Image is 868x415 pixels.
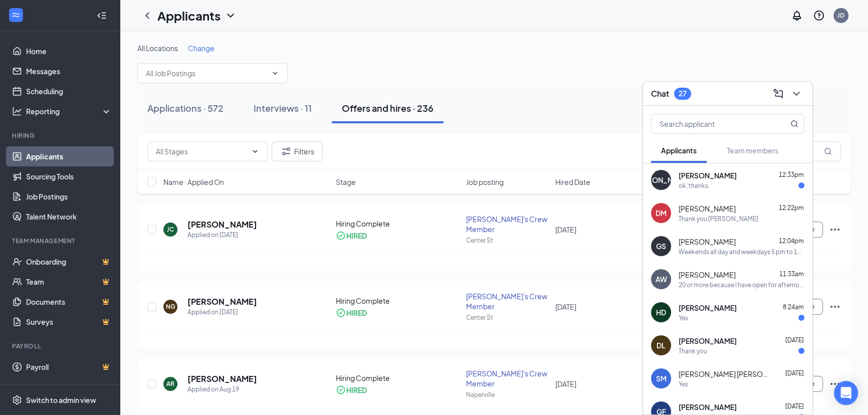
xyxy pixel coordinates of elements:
div: JD [837,11,844,20]
h5: [PERSON_NAME] [187,296,257,307]
svg: ChevronDown [225,10,237,22]
svg: Ellipses [829,224,841,236]
div: Naperville [466,390,549,399]
svg: Collapse [97,11,107,21]
button: ComposeMessage [770,86,786,102]
div: Reporting [26,106,112,116]
svg: MagnifyingGlass [790,120,798,128]
svg: Ellipses [829,378,841,390]
div: 27 [679,89,687,98]
div: Hiring [12,131,110,140]
span: [PERSON_NAME] [679,336,737,346]
div: Applications · 572 [147,102,224,114]
svg: QuestionInfo [813,10,825,22]
svg: Ellipses [829,301,841,313]
span: [DATE] [785,369,804,377]
div: HIRED [346,308,367,318]
input: Search applicant [652,114,770,133]
h1: Applicants [157,7,221,24]
h3: Chat [651,88,669,99]
span: All Locations [137,44,178,53]
span: 11:33am [779,270,804,278]
svg: Notifications [791,10,803,22]
a: Messages [26,61,112,81]
div: Switch to admin view [26,395,96,405]
span: [DATE] [555,225,576,234]
svg: WorkstreamLogo [11,10,21,20]
a: Talent Network [26,206,112,227]
span: [PERSON_NAME] [679,270,736,280]
button: ChevronDown [788,86,804,102]
span: [PERSON_NAME] [679,203,736,214]
svg: Filter [280,145,292,157]
div: Center St [466,236,549,245]
div: Thank you [PERSON_NAME] [679,215,758,223]
span: Name · Applied On [163,177,224,187]
a: TeamCrown [26,272,112,292]
h5: [PERSON_NAME] [187,219,257,230]
svg: CheckmarkCircle [336,385,346,395]
svg: ChevronDown [251,147,259,155]
span: [DATE] [555,302,576,311]
span: [PERSON_NAME] [679,237,736,247]
span: 12:22pm [779,204,804,212]
div: 20 or more because I have open for afternoon/night and open availability for weekends [679,281,804,289]
span: [DATE] [785,402,804,410]
div: AR [166,379,174,388]
div: Interviews · 11 [254,102,312,114]
div: HIRED [346,385,367,395]
span: Stage [336,177,356,187]
span: Team members [727,146,778,155]
div: DL [657,340,666,350]
div: Hiring Complete [336,296,461,306]
div: DM [656,208,667,218]
div: NG [166,302,175,311]
svg: Settings [12,395,22,405]
div: Yes [679,380,688,388]
div: Payroll [12,342,110,350]
a: Scheduling [26,81,112,101]
svg: ComposeMessage [772,88,784,100]
span: Hired Date [555,177,590,187]
span: Job posting [466,177,504,187]
div: AW [656,274,667,284]
svg: ChevronLeft [141,10,153,22]
div: Weekends all day and weekdays 5 pm to 10pm except for [DATE] so basically evening [679,248,804,256]
svg: ChevronDown [790,88,802,100]
span: 12:33pm [779,171,804,178]
div: [PERSON_NAME]'s Crew Member [466,291,549,311]
svg: Analysis [12,106,22,116]
h5: [PERSON_NAME] [187,373,257,384]
a: SurveysCrown [26,312,112,332]
div: Open Intercom Messenger [834,381,858,405]
svg: MagnifyingGlass [824,147,832,155]
div: Applied on [DATE] [187,230,257,240]
div: Applied on [DATE] [187,307,257,317]
div: [PERSON_NAME]'s Crew Member [466,214,549,234]
span: [PERSON_NAME] [PERSON_NAME] [679,369,769,379]
a: Applicants [26,146,112,166]
div: JC [167,225,174,234]
span: 8:24am [783,303,804,311]
div: [PERSON_NAME]'s Crew Member [466,368,549,388]
div: GS [656,241,666,251]
button: Filter Filters [272,141,323,161]
input: All Job Postings [146,68,267,79]
div: HD [656,307,666,317]
a: Home [26,41,112,61]
div: Center St [466,313,549,322]
a: Job Postings [26,186,112,206]
a: DocumentsCrown [26,292,112,312]
div: ok, thanks. [679,181,710,190]
input: All Stages [156,146,247,157]
div: [PERSON_NAME] [632,175,690,185]
div: Offers and hires · 236 [342,102,433,114]
div: Thank you [679,347,707,355]
div: HIRED [346,231,367,241]
span: [PERSON_NAME] [679,402,737,412]
span: Change [188,44,214,53]
span: Applicants [661,146,697,155]
span: [PERSON_NAME] [679,303,737,313]
div: SM [656,373,667,383]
